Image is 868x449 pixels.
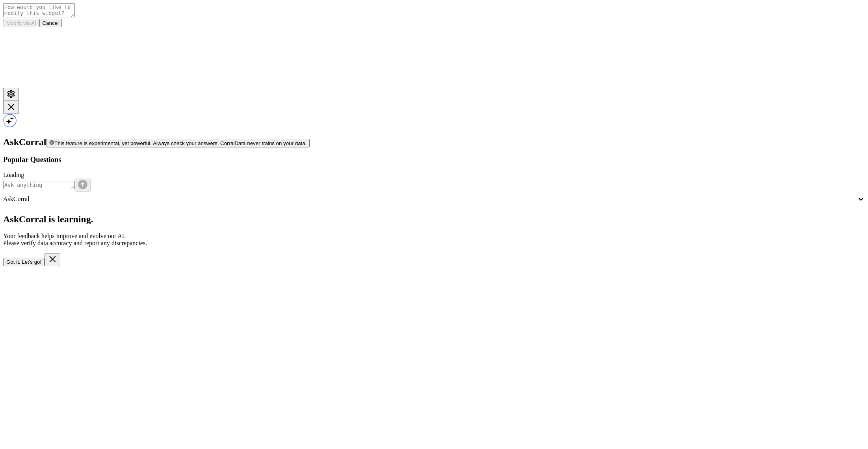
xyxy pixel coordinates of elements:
[3,196,857,203] div: AskCorral
[3,137,46,147] span: AskCorral
[39,19,62,27] button: Cancel
[3,19,39,27] button: Modify via AI
[3,155,865,164] h3: Popular Questions
[3,171,865,179] div: Loading
[3,258,45,266] button: Got it. Let's go!
[46,139,310,147] button: This feature is experimental, yet powerful. Always check your answers. CorralData never trains on...
[3,233,865,247] p: Your feedback helps improve and evolve our AI. Please verify data accuracy and report any discrep...
[3,214,865,225] h2: AskCorral is learning.
[54,140,307,146] span: This feature is experimental, yet powerful. Always check your answers. CorralData never trains on...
